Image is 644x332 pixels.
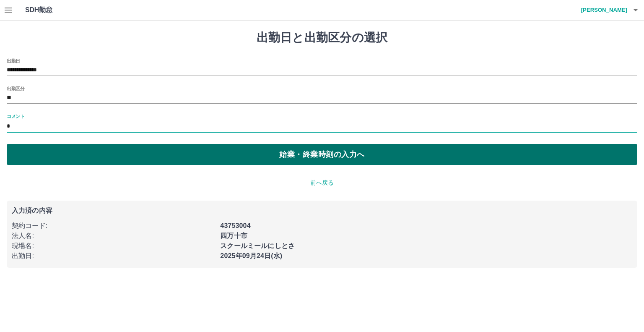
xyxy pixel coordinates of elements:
[220,242,295,249] b: スクールミールにしとさ
[220,222,250,229] b: 43753004
[12,207,632,214] p: 入力済の内容
[12,231,215,241] p: 法人名 :
[220,252,282,259] b: 2025年09月24日(水)
[7,58,20,64] label: 出勤日
[7,113,24,119] label: コメント
[7,31,637,45] h1: 出勤日と出勤区分の選択
[7,85,24,91] label: 出勤区分
[12,241,215,251] p: 現場名 :
[12,251,215,261] p: 出勤日 :
[7,178,637,187] p: 前へ戻る
[220,232,247,239] b: 四万十市
[12,221,215,231] p: 契約コード :
[7,144,637,165] button: 始業・終業時刻の入力へ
